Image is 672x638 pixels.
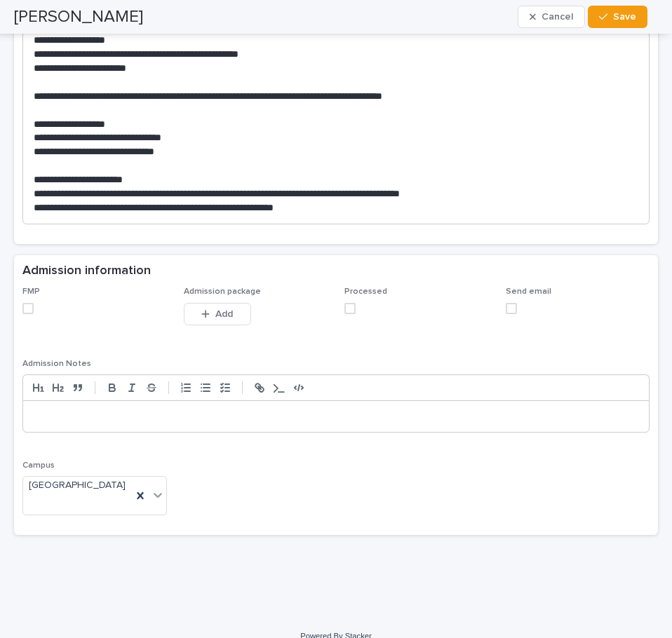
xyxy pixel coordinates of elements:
span: Processed [344,287,387,296]
h2: [PERSON_NAME] [14,7,143,27]
span: Send email [506,287,551,296]
span: Admission Notes [22,360,91,368]
button: Add [184,303,251,325]
button: Cancel [518,6,585,28]
span: [GEOGRAPHIC_DATA] [29,478,126,493]
span: Admission package [184,287,261,296]
span: FMP [22,287,40,296]
span: Add [215,309,233,319]
button: Save [588,6,647,28]
span: Campus [22,461,55,470]
span: Save [613,12,636,22]
h2: Admission information [22,264,151,279]
span: Cancel [542,12,573,22]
